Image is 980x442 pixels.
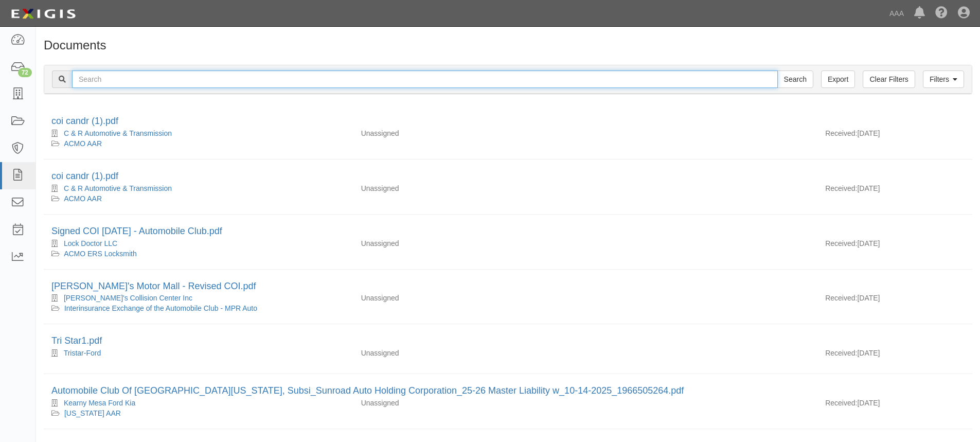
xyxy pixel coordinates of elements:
[585,238,817,239] div: Effective - Expiration
[825,348,857,358] p: Received:
[51,138,346,149] div: ACMO AAR
[44,39,972,52] h1: Documents
[51,183,346,193] div: C & R Automotive & Transmission
[51,335,102,346] a: Tri Star1.pdf
[51,115,965,128] div: coi candr (1).pdf
[935,7,948,20] i: Help Center - Complianz
[51,116,118,126] a: coi candr (1).pdf
[825,238,857,249] p: Received:
[64,399,135,407] a: Kearny Mesa Ford Kia
[8,5,79,23] img: logo-5460c22ac91f19d4615b14bd174203de0afe785f0fc80cf4dbbc73dc1793850b.png
[353,183,585,193] div: Unassigned
[884,3,909,24] a: AAA
[64,195,102,203] a: ACMO AAR
[825,293,857,303] p: Received:
[64,250,137,258] a: ACMO ERS Locksmith
[18,68,32,77] div: 72
[51,408,346,418] div: California AAR
[64,409,121,417] a: [US_STATE] AAR
[51,226,222,236] a: Signed COI [DATE] - Automobile Club.pdf
[51,225,965,238] div: Signed COI 10.14.25 - Automobile Club.pdf
[863,70,915,88] a: Clear Filters
[51,334,965,348] div: Tri Star1.pdf
[817,293,972,308] div: [DATE]
[923,70,964,88] a: Filters
[825,398,857,408] p: Received:
[353,128,585,138] div: Unassigned
[777,70,813,88] input: Search
[64,184,172,192] a: C & R Automotive & Transmission
[51,303,346,313] div: Interinsurance Exchange of the Automobile Club - MPR Auto
[585,128,817,129] div: Effective - Expiration
[51,249,346,259] div: ACMO ERS Locksmith
[817,128,972,144] div: [DATE]
[353,238,585,249] div: Unassigned
[51,171,118,181] a: coi candr (1).pdf
[51,193,346,204] div: ACMO AAR
[51,170,965,183] div: coi candr (1).pdf
[51,293,346,303] div: Charlie's Collision Center Inc
[64,139,102,148] a: ACMO AAR
[51,238,346,249] div: Lock Doctor LLC
[51,280,965,293] div: Charlie's Motor Mall - Revised COI.pdf
[64,349,101,357] a: Tristar-Ford
[72,70,778,88] input: Search
[585,183,817,184] div: Effective - Expiration
[51,385,684,396] a: Automobile Club Of [GEOGRAPHIC_DATA][US_STATE], Subsi_Sunroad Auto Holding Corporation_25-26 Mast...
[353,398,585,408] div: Unassigned
[825,183,857,193] p: Received:
[353,348,585,358] div: Unassigned
[64,304,257,312] a: Interinsurance Exchange of the Automobile Club - MPR Auto
[817,348,972,363] div: [DATE]
[51,398,346,408] div: Kearny Mesa Ford Kia
[51,281,256,291] a: [PERSON_NAME]'s Motor Mall - Revised COI.pdf
[51,348,346,358] div: Tristar-Ford
[821,70,855,88] a: Export
[817,238,972,254] div: [DATE]
[64,294,192,302] a: [PERSON_NAME]'s Collision Center Inc
[825,128,857,138] p: Received:
[51,384,965,398] div: Automobile Club Of Southern California, Subsi_Sunroad Auto Holding Corporation_25-26 Master Liabi...
[353,293,585,303] div: Unassigned
[64,129,172,137] a: C & R Automotive & Transmission
[64,239,117,247] a: Lock Doctor LLC
[817,183,972,199] div: [DATE]
[817,398,972,413] div: [DATE]
[51,128,346,138] div: C & R Automotive & Transmission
